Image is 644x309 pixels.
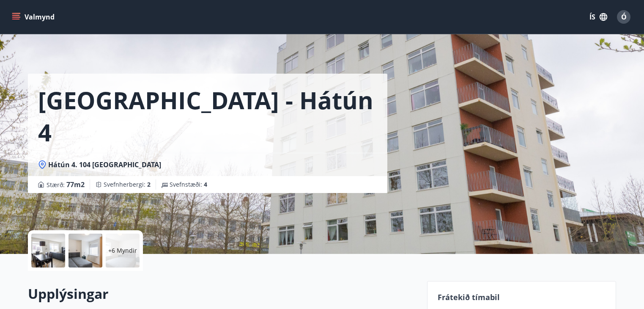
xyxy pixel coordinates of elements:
span: Hátún 4. 104 [GEOGRAPHIC_DATA] [48,160,161,169]
span: Ó [621,12,627,22]
button: Ó [614,7,634,27]
p: +6 Myndir [108,246,137,255]
span: Stærð : [47,179,85,190]
span: Svefnstæði : [170,180,207,189]
button: ÍS [585,9,612,25]
span: 2 [147,180,151,188]
p: Frátekið tímabil [438,292,606,303]
span: 77 m2 [66,180,85,189]
button: menu [10,9,58,25]
h1: [GEOGRAPHIC_DATA] - Hátún 4 [38,84,377,148]
span: 4 [204,180,207,188]
h2: Upplýsingar [28,284,417,303]
span: Svefnherbergi : [104,180,151,189]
